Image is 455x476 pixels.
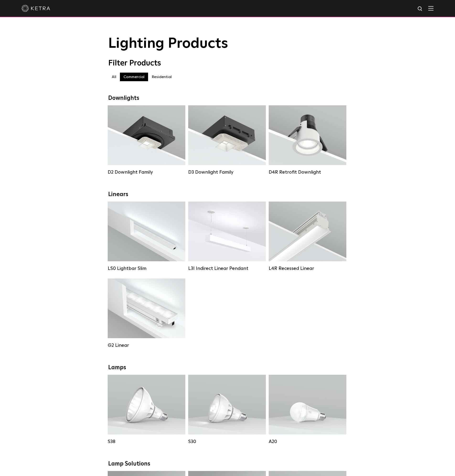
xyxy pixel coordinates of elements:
a: L3I Indirect Linear Pendant Lumen Output:400 / 600 / 800 / 1000Housing Colors:White / BlackContro... [188,202,266,271]
a: G2 Linear Lumen Output:400 / 700 / 1000Colors:WhiteBeam Angles:Flood / [GEOGRAPHIC_DATA] / Narrow... [108,278,185,348]
a: S38 Lumen Output:1100Colors:White / BlackBase Type:E26 Edison Base / GU24Beam Angles:10° / 25° / ... [108,375,185,444]
div: L3I Indirect Linear Pendant [188,266,266,271]
div: S30 [188,439,266,444]
div: Filter Products [108,59,347,68]
a: D2 Downlight Family Lumen Output:1200Colors:White / Black / Gloss Black / Silver / Bronze / Silve... [108,105,185,175]
div: S38 [108,439,185,444]
div: G2 Linear [108,342,185,348]
div: D2 Downlight Family [108,169,185,175]
a: D4R Retrofit Downlight Lumen Output:800Colors:White / BlackBeam Angles:15° / 25° / 40° / 60°Watta... [269,105,346,175]
img: search icon [417,6,423,12]
div: LS0 Lightbar Slim [108,266,185,271]
div: Linears [108,191,347,198]
div: L4R Recessed Linear [269,266,346,271]
a: D3 Downlight Family Lumen Output:700 / 900 / 1100Colors:White / Black / Silver / Bronze / Paintab... [188,105,266,175]
a: LS0 Lightbar Slim Lumen Output:200 / 350Colors:White / BlackControl:X96 Controller [108,202,185,271]
label: All [108,73,120,81]
img: Hamburger%20Nav.svg [428,6,434,11]
div: A20 [269,439,346,444]
label: Residential [148,73,175,81]
div: D3 Downlight Family [188,169,266,175]
div: Downlights [108,95,347,102]
a: S30 Lumen Output:1100Colors:White / BlackBase Type:E26 Edison Base / GU24Beam Angles:15° / 25° / ... [188,375,266,444]
div: D4R Retrofit Downlight [269,169,346,175]
div: Lamps [108,364,347,371]
a: L4R Recessed Linear Lumen Output:400 / 600 / 800 / 1000Colors:White / BlackControl:Lutron Clear C... [269,202,346,271]
div: Lamp Solutions [108,460,347,467]
a: A20 Lumen Output:600 / 800Colors:White / BlackBase Type:E26 Edison Base / GU24Beam Angles:Omni-Di... [269,375,346,444]
img: ketra-logo-2019-white [21,5,50,12]
span: Lighting Products [108,37,228,51]
label: Commercial [120,73,148,81]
